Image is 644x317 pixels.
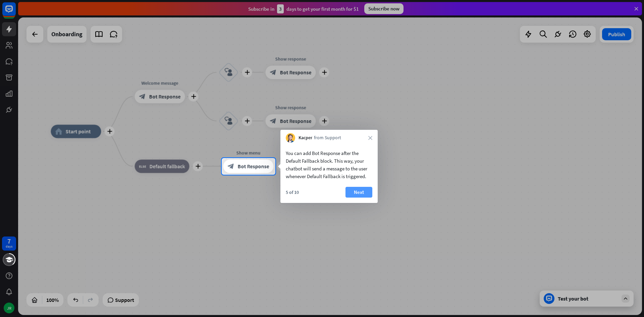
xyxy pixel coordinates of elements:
[286,149,372,180] div: You can add Bot Response after the Default Fallback block. This way, your chatbot will send a mes...
[368,136,372,140] i: close
[299,135,312,141] span: Kacper
[238,163,269,170] span: Bot Response
[286,189,299,195] div: 5 of 10
[314,135,341,141] span: from Support
[228,163,234,170] i: block_bot_response
[5,3,25,23] button: Open LiveChat chat widget
[345,187,372,198] button: Next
